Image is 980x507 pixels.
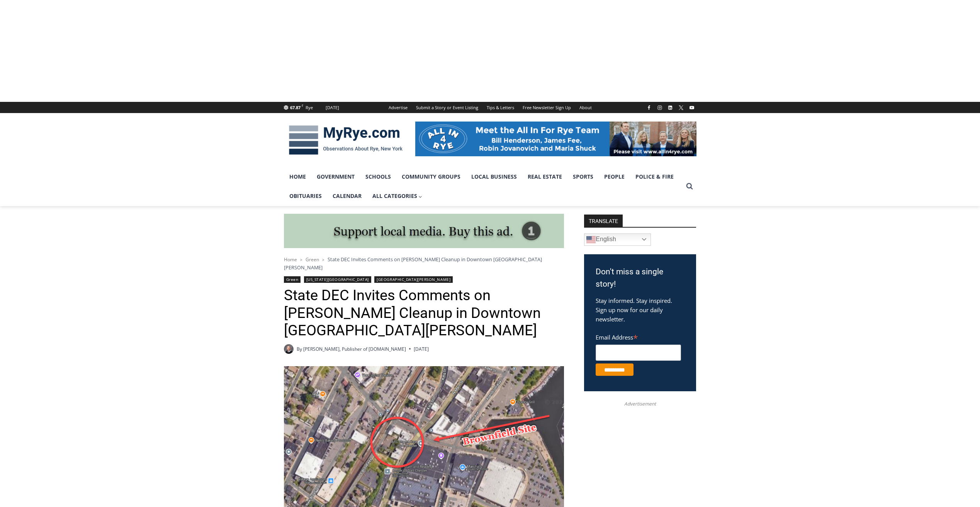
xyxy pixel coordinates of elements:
a: Obituaries [284,186,327,206]
span: > [322,257,324,262]
button: View Search Form [683,179,696,193]
a: Government [311,167,360,186]
a: People [599,167,630,186]
nav: Breadcrumbs [284,255,564,271]
span: F [302,103,303,108]
a: X [676,103,686,112]
a: Real Estate [522,167,567,186]
a: Green [306,256,319,263]
a: Home [284,256,297,263]
a: All Categories [367,186,428,206]
a: Police & Fire [630,167,679,186]
a: [US_STATE][GEOGRAPHIC_DATA] [304,276,371,283]
h3: Don't miss a single story! [596,266,684,290]
span: State DEC Invites Comments on [PERSON_NAME] Cleanup in Downtown [GEOGRAPHIC_DATA][PERSON_NAME] [284,256,542,270]
label: Email Address [596,330,681,343]
nav: Primary Navigation [284,167,683,206]
a: Community Groups [396,167,466,186]
a: Tips & Letters [482,102,518,113]
div: [DATE] [326,104,339,111]
a: [GEOGRAPHIC_DATA][PERSON_NAME] [374,276,453,283]
div: Rye [306,104,313,111]
a: Sports [567,167,599,186]
h1: State DEC Invites Comments on [PERSON_NAME] Cleanup in Downtown [GEOGRAPHIC_DATA][PERSON_NAME] [284,287,564,340]
a: Submit a Story or Event Listing [412,102,482,113]
a: About [575,102,596,113]
p: Stay informed. Stay inspired. Sign up now for our daily newsletter. [596,296,684,324]
a: Calendar [327,186,367,206]
a: Home [284,167,311,186]
a: Instagram [655,103,664,112]
span: Advertisement [617,400,664,407]
img: All in for Rye [415,122,696,156]
time: [DATE] [414,345,429,353]
a: Facebook [644,103,654,112]
img: support local media, buy this ad [284,214,564,248]
a: Author image [284,344,294,354]
span: By [297,345,302,353]
a: Local Business [466,167,522,186]
span: > [300,257,302,262]
span: 67.87 [290,105,301,110]
img: en [586,235,596,244]
a: Green [284,276,301,283]
img: MyRye.com [284,120,408,160]
a: Advertise [384,102,412,113]
a: YouTube [687,103,696,112]
a: Schools [360,167,396,186]
a: English [584,233,651,246]
span: All Categories [372,192,423,200]
nav: Secondary Navigation [384,102,596,113]
strong: TRANSLATE [584,215,623,227]
a: Linkedin [666,103,675,112]
a: [PERSON_NAME], Publisher of [DOMAIN_NAME] [303,346,406,352]
a: Free Newsletter Sign Up [518,102,575,113]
